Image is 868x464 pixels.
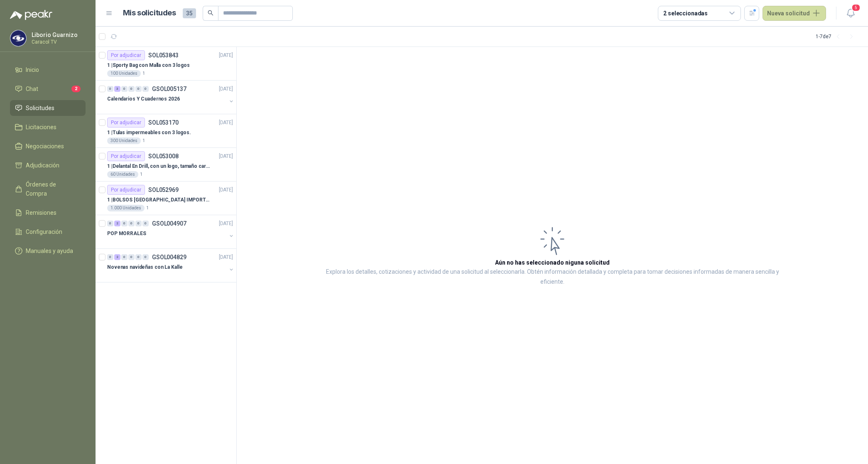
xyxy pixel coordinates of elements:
a: Licitaciones [10,119,86,135]
div: 0 [107,254,113,260]
div: 0 [107,86,113,92]
p: Liborio Guarnizo [32,32,83,38]
div: 3 [114,86,120,92]
span: Negociaciones [26,142,64,151]
span: Adjudicación [26,161,59,170]
a: 0 3 0 0 0 0 GSOL005137[DATE] Calendarios Y Cuadernos 2026 [107,84,235,110]
a: Por adjudicarSOL052969[DATE] 1 |BOLSOS [GEOGRAPHIC_DATA] IMPORTADO [GEOGRAPHIC_DATA]-397-11.000 U... [96,182,236,215]
span: Remisiones [26,208,56,217]
p: 1 [142,137,145,144]
div: 2 seleccionadas [663,9,708,18]
span: Inicio [26,65,39,74]
div: Por adjudicar [107,151,145,161]
p: [DATE] [219,152,233,160]
a: Solicitudes [10,100,86,116]
p: SOL053843 [148,52,179,58]
a: Órdenes de Compra [10,177,86,201]
div: 0 [142,254,149,260]
p: Calendarios Y Cuadernos 2026 [107,95,180,103]
div: 0 [135,254,142,260]
p: Explora los detalles, cotizaciones y actividad de una solicitud al seleccionarla. Obtén informaci... [320,267,785,287]
a: Configuración [10,224,86,240]
span: search [208,10,213,16]
p: Caracol TV [32,39,83,44]
span: Licitaciones [26,123,56,132]
div: 0 [121,86,128,92]
p: 1 [146,205,149,211]
a: Chat2 [10,81,86,97]
div: 60 Unidades [107,171,138,178]
div: Por adjudicar [107,185,145,195]
a: Inicio [10,62,86,78]
p: SOL053170 [148,120,179,125]
div: 0 [128,221,135,226]
a: Por adjudicarSOL053843[DATE] 1 |Sporty Bag con Malla con 3 logos100 Unidades1 [96,47,236,81]
p: [DATE] [219,85,233,93]
h1: Mis solicitudes [123,7,176,19]
p: Novenas navideñas con La Kalle [107,263,182,271]
div: 0 [142,86,149,92]
span: Configuración [26,227,62,236]
img: Logo peakr [10,10,52,20]
p: GSOL004907 [152,221,186,226]
div: 0 [128,254,135,260]
div: 0 [107,221,113,226]
div: 0 [142,221,149,226]
p: 1 [142,70,145,77]
div: 100 Unidades [107,70,141,77]
button: Nueva solicitud [763,6,826,21]
span: Solicitudes [26,103,54,113]
p: [DATE] [219,253,233,261]
div: 2 [114,221,120,226]
span: Manuales y ayuda [26,246,73,255]
div: 0 [135,86,142,92]
a: 0 2 0 0 0 0 GSOL004829[DATE] Novenas navideñas con La Kalle [107,252,235,279]
p: GSOL005137 [152,86,186,92]
div: 0 [128,86,135,92]
p: SOL053008 [148,153,179,159]
p: [DATE] [219,119,233,127]
p: 1 [140,171,142,178]
div: Por adjudicar [107,50,145,60]
p: [DATE] [219,186,233,194]
a: Por adjudicarSOL053170[DATE] 1 |Tulas impermeables con 3 logos.300 Unidades1 [96,114,236,148]
h3: Aún no has seleccionado niguna solicitud [495,258,610,267]
a: 0 2 0 0 0 0 GSOL004907[DATE] POP MORRALES [107,218,235,245]
div: 0 [121,254,128,260]
span: Chat [26,84,38,93]
img: Company Logo [10,30,26,46]
div: 2 [114,254,120,260]
p: SOL052969 [148,187,179,193]
div: 1.000 Unidades [107,205,145,211]
a: Adjudicación [10,157,86,173]
p: 1 | Tulas impermeables con 3 logos. [107,129,191,137]
span: 2 [71,86,81,92]
p: GSOL004829 [152,254,186,260]
div: 0 [135,221,142,226]
span: 5 [851,4,861,12]
p: 1 | Delantal En Drill, con un logo, tamaño carta 1 tinta (Se envia enlacen, como referencia) [107,162,211,170]
div: 300 Unidades [107,137,141,144]
div: 1 - 7 de 7 [816,30,858,43]
p: POP MORRALES [107,230,146,238]
p: [DATE] [219,52,233,59]
p: 1 | BOLSOS [GEOGRAPHIC_DATA] IMPORTADO [GEOGRAPHIC_DATA]-397-1 [107,196,211,204]
a: Manuales y ayuda [10,243,86,259]
span: Órdenes de Compra [26,180,78,198]
p: 1 | Sporty Bag con Malla con 3 logos [107,61,190,69]
div: 0 [121,221,128,226]
p: [DATE] [219,220,233,228]
button: 5 [843,6,858,21]
div: Por adjudicar [107,118,145,128]
span: 35 [183,8,196,18]
a: Remisiones [10,205,86,221]
a: Por adjudicarSOL053008[DATE] 1 |Delantal En Drill, con un logo, tamaño carta 1 tinta (Se envia en... [96,148,236,182]
a: Negociaciones [10,138,86,154]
